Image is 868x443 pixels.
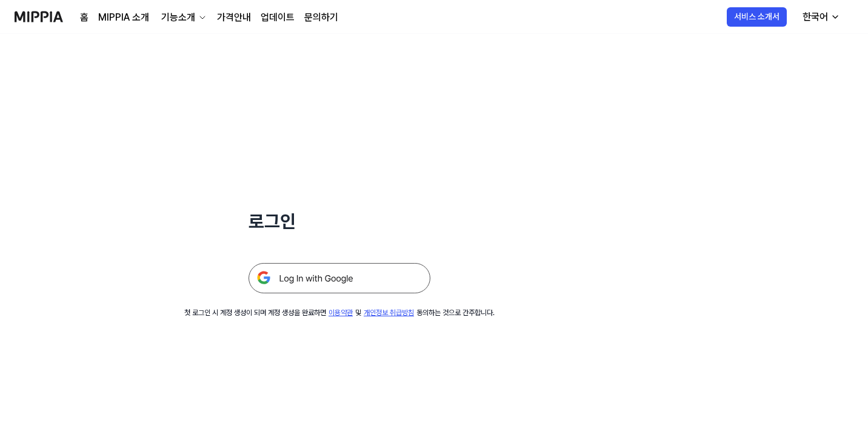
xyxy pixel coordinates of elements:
a: 홈 [80,10,88,25]
div: 한국어 [800,10,830,24]
button: 서비스 소개서 [727,7,787,27]
a: MIPPIA 소개 [98,10,149,25]
button: 한국어 [793,5,847,29]
img: 구글 로그인 버튼 [249,263,430,293]
div: 기능소개 [159,10,198,25]
a: 업데이트 [261,10,295,25]
div: 첫 로그인 시 계정 생성이 되며 계정 생성을 완료하면 및 동의하는 것으로 간주합니다. [184,308,495,318]
a: 개인정보 취급방침 [364,308,414,317]
h1: 로그인 [249,208,430,234]
a: 가격안내 [217,10,251,25]
a: 문의하기 [304,10,338,25]
a: 이용약관 [329,308,353,317]
button: 기능소개 [159,10,207,25]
